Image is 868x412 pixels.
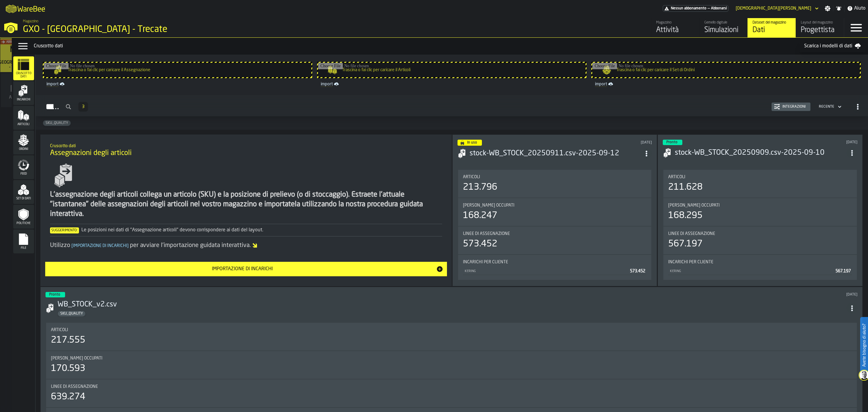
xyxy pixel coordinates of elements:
div: Title [463,231,647,236]
span: In uso [467,141,477,144]
div: ItemListCard-DashboardItemContainer [658,135,863,286]
div: Title [51,328,852,332]
div: StatList-item-KERING [668,267,852,275]
span: Abbonarsi [6,40,22,44]
div: ButtonLoadMore-Per saperne di più-Precedente-Primo-Ultimo [76,102,90,112]
div: Title [51,356,852,361]
li: menu Feed [13,155,34,179]
span: [ [71,244,73,248]
span: Set di dati [13,197,34,200]
span: SKU_QUALITY [43,121,71,125]
li: menu Articoli [13,106,34,130]
div: Title [463,175,647,179]
a: link-to-/wh/i/7274009e-5361-4e21-8e36-7045ee840609/pricing/ [663,5,728,12]
h3: stock-WB_STOCK_20250909.csv-2025-09-10 [675,148,847,158]
div: stat-Linee di assegnazione [458,227,652,254]
div: Updated: 10/09/2025, 09:24:05 Created: 10/09/2025, 09:22:18 [771,140,857,144]
div: Title [668,175,852,179]
label: Avete bisogno di aiuto? [861,318,867,373]
li: menu Incarichi [13,81,34,105]
button: button-Integrazioni [772,103,810,111]
li: menu Politiche [13,205,34,229]
div: DropdownMenuValue-4 [816,103,843,110]
span: Nessun abbonamento [671,6,706,11]
div: Title [668,231,852,236]
li: menu Ordini [13,131,34,155]
div: Abbonamento al menu [663,5,728,12]
div: Updated: 12/09/2025, 08:07:04 Created: 12/09/2025, 08:05:15 [568,141,652,145]
div: title-Assegnazioni degli articoli [45,139,447,161]
label: button-toggle-Menu [844,18,868,37]
div: Dati [753,25,791,35]
a: link-to-/wh/i/7274009e-5361-4e21-8e36-7045ee840609/simulations [699,18,747,37]
div: Updated: 11/07/2025, 00:32:52 Created: 10/07/2025, 14:50:18 [462,293,857,297]
div: DropdownMenuValue-Matteo Cultrera [736,6,811,11]
div: stat-Articoli [46,323,857,350]
div: KERING [464,269,628,273]
div: 567.197 [668,239,703,249]
span: [PERSON_NAME] occupati [51,356,102,361]
span: Suggerimento: [50,227,79,233]
div: 573.452 [463,239,497,249]
span: Linee di assegnazione [463,231,510,236]
div: Cruscotto dati [34,43,799,50]
div: Gemello digitale [704,21,743,25]
label: button-toggle-Impostazioni [822,5,833,11]
div: Title [668,260,852,265]
span: ] [127,244,129,248]
span: Cruscotto dati [13,72,34,78]
div: Title [668,203,852,208]
section: card-AssignmentDashboardCard [663,169,857,281]
span: Abbonarsi [711,6,727,11]
span: [PERSON_NAME] occupati [668,203,720,208]
div: Attività [656,25,694,35]
h3: stock-WB_STOCK_20250911.csv-2025-09-12 [470,149,641,158]
div: stat-Articoli [458,170,652,198]
input: Trascina o fai clic per caricare il Articoli [318,63,586,77]
div: Importazione di incarichi [49,265,436,273]
label: button-toggle-Menu Dati [14,40,31,52]
div: StatList-item-KERING [463,267,647,275]
div: stat-Articoli [663,170,857,198]
span: Articoli [463,175,480,179]
div: WB_STOCK_v2.csv [58,300,847,309]
section: card-AssignmentDashboardCard [458,169,652,281]
span: File [13,246,34,250]
label: button-toggle-Notifiche [833,5,844,11]
label: button-toggle-Aiuto [844,5,868,12]
div: Le posizioni nei dati di "Assegnazione articoli" devono corrispondere ai dati del layout. [50,227,442,234]
div: DropdownMenuValue-4 [819,105,834,109]
div: ItemListCard-DashboardItemContainer [452,135,657,286]
span: Aggiungi [9,95,26,100]
div: ItemListCard- [40,135,452,286]
div: stat-Luoghi occupati [458,198,652,226]
li: menu Set di dati [13,180,34,204]
div: stat-Linee di assegnazione [663,227,857,254]
a: link-to-/wh/i/7274009e-5361-4e21-8e36-7045ee840609/data [747,18,796,37]
div: Title [51,384,852,389]
div: 211.628 [668,182,703,193]
div: Utilizzo per avviare l'importazione guidata interattiva. [50,241,442,250]
div: 168.247 [463,210,497,221]
h2: Sub Title [50,142,442,148]
span: 573.452 [630,269,645,273]
span: Magazzino [23,19,38,24]
div: Dataset del magazzino [753,21,791,25]
span: Incarichi per cliente [668,260,713,265]
span: Articoli [51,328,68,332]
span: Articoli [668,175,685,179]
div: Integrazioni [780,105,808,109]
div: stat-Incarichi per cliente [663,255,857,280]
span: — [708,6,710,11]
div: 170.593 [51,363,85,374]
div: status-3 2 [663,140,682,145]
div: stat-Luoghi occupati [663,198,857,226]
div: status-4 2 [458,140,482,146]
span: Assegnazioni degli articoli [50,148,132,158]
